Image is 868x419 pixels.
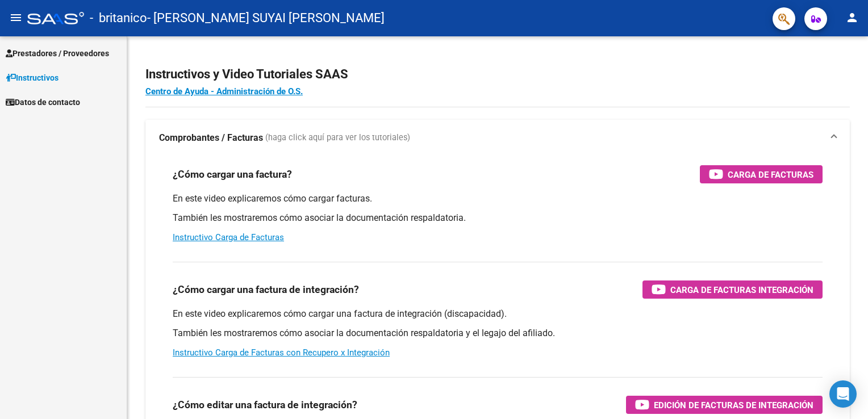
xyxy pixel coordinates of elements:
[173,308,823,320] p: En este video explicaremos cómo cargar una factura de integración (discapacidad).
[173,347,390,358] a: Instructivo Carga de Facturas con Recupero x Integración
[173,327,823,340] p: También les mostraremos cómo asociar la documentación respaldatoria y el legajo del afiliado.
[9,11,23,24] mat-icon: menu
[654,398,813,412] span: Edición de Facturas de integración
[173,282,359,298] h3: ¿Cómo cargar una factura de integración?
[159,132,263,144] strong: Comprobantes / Facturas
[265,132,410,144] span: (haga click aquí para ver los tutoriales)
[626,396,823,414] button: Edición de Facturas de integración
[173,397,357,413] h3: ¿Cómo editar una factura de integración?
[145,86,303,97] a: Centro de Ayuda - Administración de O.S.
[6,47,109,60] span: Prestadores / Proveedores
[6,72,59,84] span: Instructivos
[728,167,813,182] span: Carga de Facturas
[6,96,80,108] span: Datos de contacto
[145,120,850,156] mat-expansion-panel-header: Comprobantes / Facturas (haga click aquí para ver los tutoriales)
[700,165,823,183] button: Carga de Facturas
[845,11,859,24] mat-icon: person
[173,232,284,242] a: Instructivo Carga de Facturas
[670,283,813,297] span: Carga de Facturas Integración
[829,380,857,408] div: Open Intercom Messenger
[90,6,147,31] span: - britanico
[147,6,385,31] span: - [PERSON_NAME] SUYAI [PERSON_NAME]
[173,212,823,224] p: También les mostraremos cómo asociar la documentación respaldatoria.
[145,64,850,85] h2: Instructivos y Video Tutoriales SAAS
[642,280,823,299] button: Carga de Facturas Integración
[173,166,292,182] h3: ¿Cómo cargar una factura?
[173,192,823,205] p: En este video explicaremos cómo cargar facturas.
